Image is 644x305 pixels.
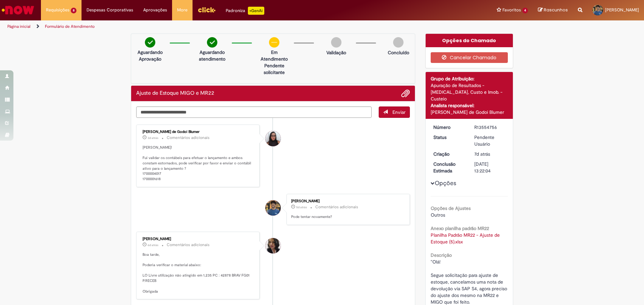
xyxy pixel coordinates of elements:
[148,136,158,140] span: 3d atrás
[431,102,508,109] div: Analista responsável:
[198,5,216,15] img: click_logo_yellow_360x200.png
[428,151,470,157] dt: Criação
[428,161,470,174] dt: Conclusão Estimada
[143,130,254,134] div: [PERSON_NAME] de Godoi Blumer
[45,24,95,29] a: Formulário de Atendimento
[226,7,264,15] div: Padroniza
[522,8,528,13] span: 4
[167,242,210,248] small: Comentários adicionais
[71,8,76,13] span: 8
[269,37,279,48] img: circle-minus.png
[544,7,568,13] span: Rascunhos
[296,205,307,209] span: 5d atrás
[265,238,281,253] div: Nathalia Pereira Braga
[258,49,290,62] p: Em Atendimento
[401,89,410,98] button: Adicionar anexos
[143,252,254,294] p: Boa tarde, Poderia verificar o material abaixo: LO Livre utilização não atingido em 1,235 PC : 42...
[502,7,521,13] span: Favoritos
[177,7,187,13] span: More
[148,136,158,140] time: 26/09/2025 13:50:22
[388,49,409,56] p: Concluído
[605,7,639,13] span: [PERSON_NAME]
[474,151,505,157] div: 22/09/2025 11:50:04
[431,75,508,82] div: Grupo de Atribuição:
[134,49,166,62] p: Aguardando Aprovação
[248,7,264,15] p: +GenAi
[143,237,254,241] div: [PERSON_NAME]
[148,243,158,247] time: 23/09/2025 14:54:27
[393,37,404,48] img: img-circle-grey.png
[291,199,403,203] div: [PERSON_NAME]
[431,225,489,231] b: Anexo planilha padrão MR22
[428,134,470,141] dt: Status
[474,151,490,157] time: 22/09/2025 11:50:04
[431,52,508,63] button: Cancelar Chamado
[196,49,228,62] p: Aguardando atendimento
[474,124,505,131] div: R13554756
[145,37,155,48] img: check-circle-green.png
[291,214,403,220] p: Pode tentar novamente?
[431,109,508,116] div: [PERSON_NAME] de Godoi Blumer
[474,161,505,174] div: [DATE] 13:22:04
[431,232,501,245] a: Download de Planilha Padrão MR22 - Ajuste de Estoque (5).xlsx
[474,151,490,157] span: 7d atrás
[143,145,254,182] p: [PERSON_NAME]! Fui validar os contábeis para efetuar o lançamento e ambos constam estornados, pod...
[315,204,358,210] small: Comentários adicionais
[431,205,471,211] b: Opções de Ajustes
[428,124,470,131] dt: Número
[136,106,372,118] textarea: Digite sua mensagem aqui...
[426,34,513,47] div: Opções do Chamado
[431,82,508,102] div: Apuração de Resultados - [MEDICAL_DATA], Custo e Imob. - Custeio
[87,7,133,13] span: Despesas Corporativas
[5,20,424,33] ul: Trilhas de página
[207,37,217,48] img: check-circle-green.png
[331,37,341,48] img: img-circle-grey.png
[326,49,346,56] p: Validação
[167,135,210,141] small: Comentários adicionais
[431,252,452,258] b: Descrição
[265,200,281,216] div: Gilson Pereira Moreira Junior
[7,24,31,29] a: Página inicial
[431,212,445,218] span: Outros
[46,7,69,13] span: Requisições
[265,131,281,146] div: Maisa Franco De Godoi Blumer
[258,62,290,76] p: Pendente solicitante
[474,134,505,147] div: Pendente Usuário
[143,7,167,13] span: Aprovações
[1,3,35,17] img: ServiceNow
[538,7,568,13] a: Rascunhos
[148,243,158,247] span: 6d atrás
[136,90,214,96] h2: Ajuste de Estoque MIGO e MR22 Histórico de tíquete
[392,109,406,115] span: Enviar
[379,106,410,118] button: Enviar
